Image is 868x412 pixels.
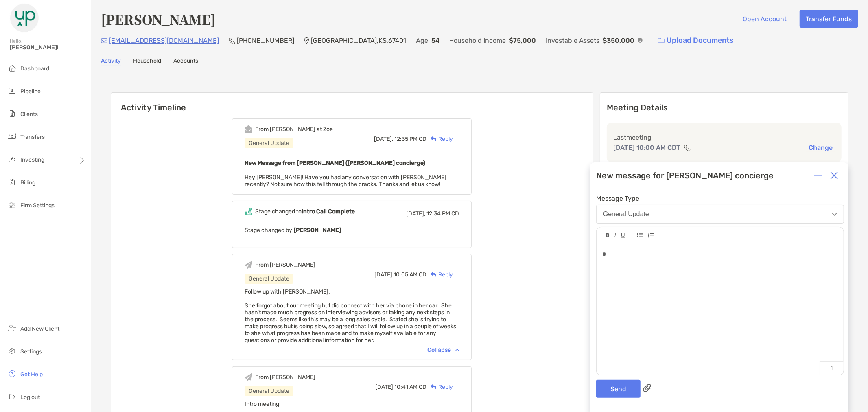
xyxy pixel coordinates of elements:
[20,371,43,378] span: Get Help
[229,37,235,44] img: Phone Icon
[20,202,55,209] span: Firm Settings
[7,200,17,210] img: firm-settings icon
[101,10,216,28] h4: [PERSON_NAME]
[304,37,309,44] img: Location Icon
[245,274,293,284] div: General Update
[406,210,425,217] span: [DATE],
[614,233,616,237] img: Editor control icon
[374,271,392,278] span: [DATE]
[806,143,835,152] button: Change
[255,208,355,215] div: Stage changed to
[7,63,17,73] img: dashboard icon
[431,35,439,46] p: 54
[431,136,437,142] img: Reply icon
[7,154,17,164] img: investing icon
[7,323,17,333] img: add_new_client icon
[613,132,835,142] p: Last meeting
[431,272,437,277] img: Reply icon
[546,35,599,46] p: Investable Assets
[173,57,198,66] a: Accounts
[10,44,86,51] span: [PERSON_NAME]!
[7,109,17,118] img: clients icon
[255,261,315,268] div: From [PERSON_NAME]
[294,227,341,234] b: [PERSON_NAME]
[737,10,793,28] button: Open Account
[800,10,858,28] button: Transfer Funds
[237,35,294,46] p: [PHONE_NUMBER]
[245,125,252,133] img: Event icon
[245,261,252,269] img: Event icon
[20,156,44,163] span: Investing
[416,35,428,46] p: Age
[426,270,453,279] div: Reply
[101,38,107,43] img: Email Icon
[245,174,446,188] span: Hey [PERSON_NAME]! Have you had any conversation with [PERSON_NAME] recently? Not sure how this f...
[7,346,17,356] img: settings icon
[607,103,842,113] p: Meeting Details
[133,57,161,66] a: Household
[245,225,459,235] p: Stage changed by:
[394,384,426,390] span: 10:41 AM CD
[111,93,593,112] h6: Activity Timeline
[830,171,838,180] img: Close
[638,38,643,43] img: Info Icon
[643,384,651,392] img: paperclip attachments
[658,38,665,44] img: button icon
[20,348,42,355] span: Settings
[603,35,634,46] p: $350,000
[621,233,625,238] img: Editor control icon
[311,35,406,46] p: [GEOGRAPHIC_DATA] , KS , 67401
[613,142,680,153] p: [DATE] 10:00 AM CDT
[509,35,536,46] p: $75,000
[603,210,649,218] div: General Update
[255,126,333,133] div: From [PERSON_NAME] at Zoe
[20,179,35,186] span: Billing
[7,86,17,96] img: pipeline icon
[20,88,41,95] span: Pipeline
[7,392,17,401] img: logout icon
[302,208,355,215] b: Intro Call Complete
[449,35,506,46] p: Household Income
[20,65,49,72] span: Dashboard
[20,111,38,118] span: Clients
[245,208,252,215] img: Event icon
[394,136,426,142] span: 12:35 PM CD
[245,138,293,148] div: General Update
[426,383,453,391] div: Reply
[596,195,844,202] span: Message Type
[20,325,59,332] span: Add New Client
[101,57,121,66] a: Activity
[7,369,17,379] img: get-help icon
[832,213,837,216] img: Open dropdown arrow
[427,346,459,353] div: Collapse
[109,35,219,46] p: [EMAIL_ADDRESS][DOMAIN_NAME]
[374,136,393,142] span: [DATE],
[606,233,610,237] img: Editor control icon
[394,271,426,278] span: 10:05 AM CD
[375,384,393,390] span: [DATE]
[245,373,252,381] img: Event icon
[10,3,39,33] img: Zoe Logo
[7,131,17,141] img: transfers icon
[652,32,739,49] a: Upload Documents
[431,384,437,390] img: Reply icon
[596,171,774,180] div: New message for [PERSON_NAME] concierge
[426,135,453,143] div: Reply
[20,134,45,140] span: Transfers
[426,210,459,217] span: 12:34 PM CD
[820,361,844,375] p: 1
[455,348,459,351] img: Chevron icon
[648,233,654,238] img: Editor control icon
[7,177,17,187] img: billing icon
[596,380,641,398] button: Send
[245,160,425,167] b: New Message from [PERSON_NAME] ([PERSON_NAME] concierge)
[255,374,315,381] div: From [PERSON_NAME]
[814,171,822,180] img: Expand or collapse
[245,288,456,344] span: Follow up with [PERSON_NAME]: She forgot about our meeting but did connect with her via phone in ...
[596,205,844,224] button: General Update
[684,145,691,151] img: communication type
[245,386,293,396] div: General Update
[20,394,40,401] span: Log out
[637,233,643,237] img: Editor control icon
